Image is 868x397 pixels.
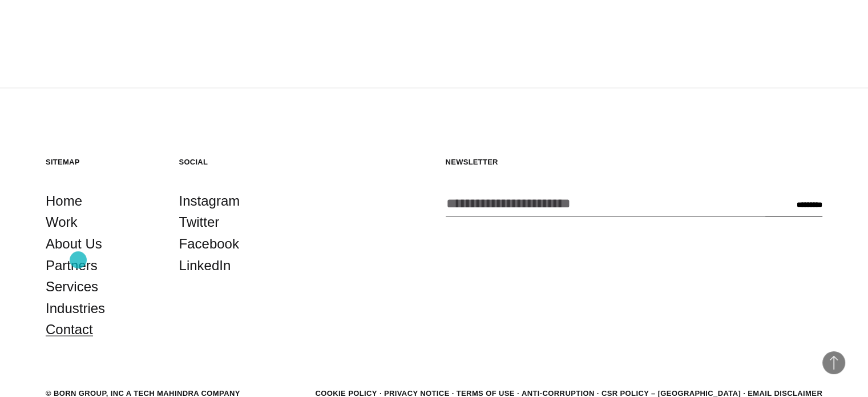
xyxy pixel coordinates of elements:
a: Twitter [179,211,220,232]
a: Facebook [179,232,239,254]
a: Instagram [179,190,240,211]
a: Privacy Notice [384,388,450,397]
a: Home [46,190,82,211]
a: LinkedIn [179,254,231,276]
a: Services [46,275,98,297]
h5: Sitemap [46,157,156,166]
button: Back to Top [822,351,845,374]
a: About Us [46,232,102,254]
a: Contact [46,318,93,340]
h5: Social [179,157,290,166]
a: Work [46,211,78,232]
a: Anti-Corruption [522,388,595,397]
a: Terms of Use [457,388,515,397]
a: Email Disclaimer [748,388,822,397]
h5: Newsletter [446,157,823,166]
a: CSR POLICY – [GEOGRAPHIC_DATA] [601,388,741,397]
a: Cookie Policy [315,388,377,397]
a: Partners [46,254,98,276]
a: Industries [46,297,105,319]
